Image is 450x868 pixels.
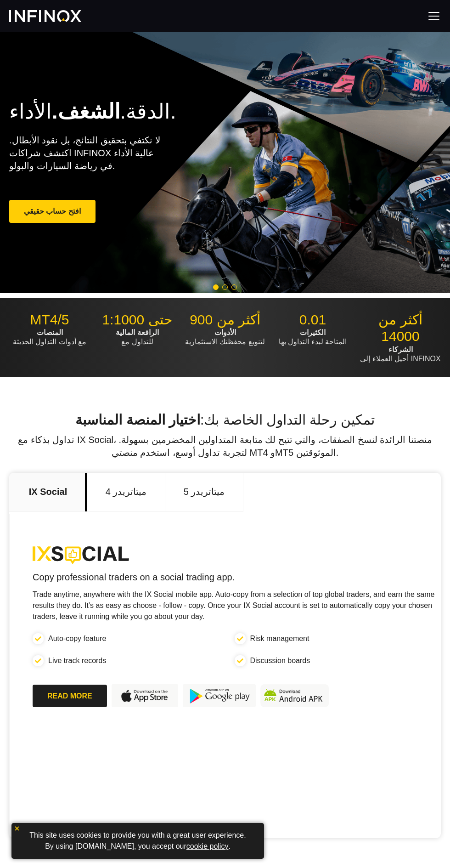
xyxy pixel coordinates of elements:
font: المتاحة لبدء التداول بها [279,338,347,346]
font: لا نكتفي بتحقيق النتائج، بل نقود الأبطال. اكتشف شراكات INFINOX عالية الأداء في رياضة السيارات وال... [9,135,160,171]
p: Trade anytime, anywhere with the IX Social mobile app. Auto-copy from a selection of top global t... [33,589,436,622]
font: MT4/5 [30,312,69,327]
p: Risk management [250,633,309,644]
font: 0.01 [299,312,326,327]
h4: Copy professional traders on a social trading app. [33,571,436,584]
font: تداول بذكاء مع IX Social، منصتنا الرائدة لنسخ الصفقات، والتي تتيح لك متابعة المتداولين المخضرمين ... [18,435,432,458]
font: المنصات [37,329,63,336]
a: READ MORE [33,685,107,707]
font: ميتاتريدر 4 [106,487,147,497]
font: الكثيرات [300,329,326,336]
font: IX Social [29,487,67,497]
p: This site uses cookies to provide you with a great user experience. By using [DOMAIN_NAME], you a... [16,828,259,854]
p: Discussion boards [250,655,310,666]
font: الأدوات [214,329,236,336]
p: Auto-copy feature [48,633,106,644]
span: Go to slide 1 [213,284,219,290]
font: ميتاتريدر 5 [184,487,225,497]
font: لتنويع محفظتك الاستثمارية [185,338,265,346]
font: أكثر من 14000 [378,312,422,344]
span: Go to slide 2 [222,284,228,290]
font: افتح حساب حقيقي [24,207,81,215]
font: أكثر من 900 [190,312,260,327]
font: مع أدوات التداول الحديثة [13,338,86,346]
font: الشركاء [388,346,413,353]
img: yellow close icon [14,825,20,832]
a: cookie policy [186,842,229,850]
font: للتداول مع [121,338,153,346]
font: الأداء. [9,100,176,123]
font: الدقة. [120,100,171,123]
font: الرافعة المالية [116,329,158,336]
font: حتى 1:1000 [102,312,172,327]
font: الشغف. [52,100,120,123]
span: Go to slide 3 [231,284,237,290]
font: أحيل العملاء إلى INFINOX [360,355,440,363]
a: افتح حساب حقيقي [9,200,96,222]
p: Live track records [48,655,106,666]
font: تمكين رحلة التداول الخاصة بك: [200,412,375,427]
font: اختيار المنصة المناسبة [75,412,200,427]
